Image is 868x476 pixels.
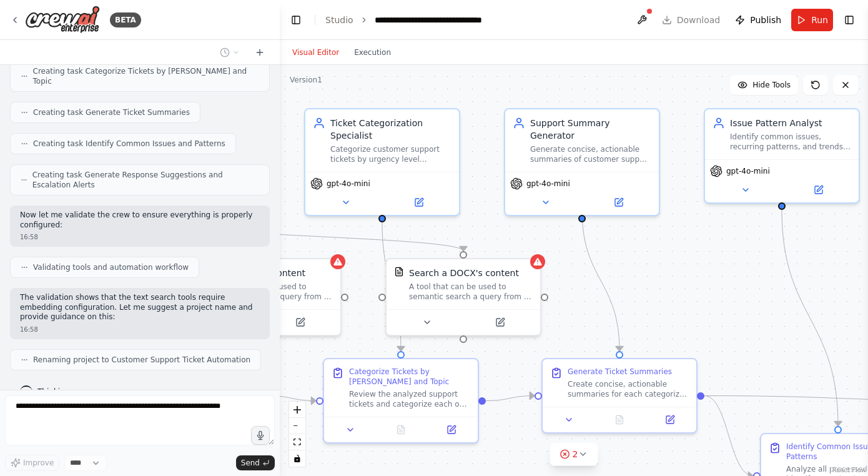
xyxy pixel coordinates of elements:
div: Review the analyzed support tickets and categorize each one by urgency level (Critical, High, Med... [349,389,470,409]
div: Search a DOCX's content [409,267,519,279]
div: DOCXSearchToolSearch a DOCX's contentA tool that can be used to semantic search a query from a DO... [385,258,541,336]
button: Switch to previous chat [215,45,245,60]
button: No output available [593,412,646,427]
g: Edge from b3944ddd-82a3-44c0-9a89-d29fe6408d62 to 007a60c3-ff49-4f5a-acd0-5581623f6533 [576,210,626,351]
span: Run [811,14,828,26]
span: Creating task Categorize Tickets by [PERSON_NAME] and Topic [33,66,259,86]
button: fit view [289,434,305,450]
g: Edge from 4997e28c-08eb-4f39-a6a4-510fb6014259 to 007a60c3-ff49-4f5a-acd0-5581623f6533 [486,390,535,407]
button: Visual Editor [285,45,347,60]
div: Create concise, actionable summaries for each categorized support ticket. Each summary should inc... [568,379,689,399]
button: zoom out [289,418,305,434]
button: 2 [550,443,598,466]
img: Logo [25,6,100,34]
span: Validating tools and automation workflow [33,262,189,272]
div: Issue Pattern AnalystIdentify common issues, recurring patterns, and trends across customer suppo... [704,108,860,204]
g: Edge from c024de97-569b-4362-8b31-3baf06678348 to fff1a115-56a4-4b5f-b386-710d4588043b [176,222,470,251]
div: Categorize customer support tickets by urgency level (Critical, High, Medium, Low) and topic cate... [330,144,451,164]
span: gpt-4o-mini [327,179,370,189]
button: Open in side panel [265,315,335,330]
div: Identify common issues, recurring patterns, and trends across customer support tickets to help th... [730,132,851,152]
span: 2 [573,448,578,460]
span: gpt-4o-mini [726,166,770,176]
span: Creating task Generate Ticket Summaries [33,107,190,117]
div: A tool that can be used to semantic search a query from a DOCX's content. [409,282,533,302]
span: Renaming project to Customer Support Ticket Automation [33,355,250,365]
a: Studio [325,15,353,25]
span: Publish [750,14,781,26]
div: Ticket Categorization Specialist [330,117,451,142]
g: Edge from 1aa6db81-48aa-4fd0-bbcf-37c7bebce8d8 to 4997e28c-08eb-4f39-a6a4-510fb6014259 [376,222,407,351]
p: Now let me validate the crew to ensure everything is properly configured: [20,211,260,230]
button: Hide left sidebar [287,11,305,29]
div: BETA [110,12,141,27]
span: Creating task Identify Common Issues and Patterns [33,139,225,149]
div: TXTSearchToolSearch a txt's contentA tool that can be used to semantic search a query from a txt'... [185,258,342,336]
div: Issue Pattern Analyst [730,117,851,129]
span: Creating task Generate Response Suggestions and Escalation Alerts [32,170,259,190]
button: Show right sidebar [841,11,858,29]
button: Open in side panel [383,195,454,210]
p: The validation shows that the text search tools require embedding configuration. Let me suggest a... [20,293,260,322]
div: Version 1 [290,75,322,85]
span: Send [241,458,260,468]
g: Edge from f0106db3-7be5-427c-b192-397d600deaef to 4997e28c-08eb-4f39-a6a4-510fb6014259 [267,390,316,407]
button: Publish [730,9,786,31]
nav: breadcrumb [325,14,515,26]
button: zoom in [289,402,305,418]
button: toggle interactivity [289,450,305,467]
span: Improve [23,458,54,468]
g: Edge from cecbb9cf-4ee5-487e-92f0-66a16ed25e88 to 1c2b4b2b-b186-4db9-af2e-131e80a99926 [776,210,844,426]
div: Support Summary Generator [530,117,651,142]
div: React Flow controls [289,402,305,467]
button: Click to speak your automation idea [251,426,270,445]
div: Generate Ticket SummariesCreate concise, actionable summaries for each categorized support ticket... [541,358,698,434]
button: Start a new chat [250,45,270,60]
button: Send [236,455,275,470]
button: Open in side panel [648,412,691,427]
button: Improve [5,455,59,471]
button: Execution [347,45,398,60]
div: Categorize Tickets by [PERSON_NAME] and Topic [349,367,470,387]
span: gpt-4o-mini [526,179,570,189]
div: Generate concise, actionable summaries of customer support tickets that highlight key issues, cus... [530,144,651,164]
span: Hide Tools [752,80,791,90]
span: Thinking... [37,387,77,397]
button: Run [791,9,833,31]
div: Ticket Categorization SpecialistCategorize customer support tickets by urgency level (Critical, H... [304,108,460,216]
div: Support Summary GeneratorGenerate concise, actionable summaries of customer support tickets that ... [504,108,660,216]
img: DOCXSearchTool [394,267,404,277]
button: Open in side panel [583,195,654,210]
div: Categorize Tickets by [PERSON_NAME] and TopicReview the analyzed support tickets and categorize e... [323,358,479,444]
button: Hide Tools [730,75,798,95]
a: React Flow attribution [832,467,866,474]
button: Open in side panel [783,182,854,197]
button: Open in side panel [430,422,473,437]
button: Open in side panel [465,315,535,330]
div: Generate Ticket Summaries [568,367,672,377]
button: No output available [375,422,428,437]
div: 16:58 [20,325,260,334]
div: 16:58 [20,232,260,242]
